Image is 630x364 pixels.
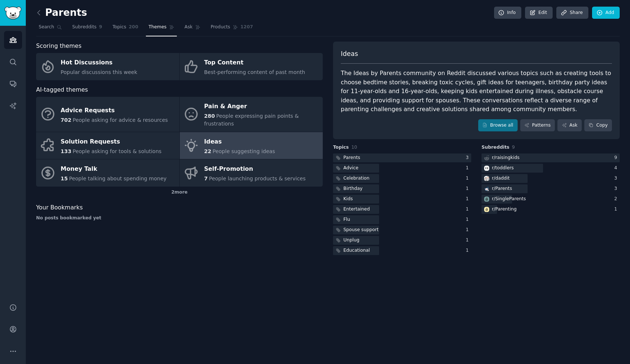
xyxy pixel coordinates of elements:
[73,148,161,154] span: People asking for tools & solutions
[492,196,526,202] div: r/ SingleParents
[512,145,515,150] span: 9
[36,85,88,95] span: AI-tagged themes
[466,165,471,172] div: 1
[110,21,141,36] a: Topics200
[61,69,137,75] span: Popular discussions this week
[333,226,471,235] a: Spouse support1
[129,24,139,31] span: 200
[61,176,68,181] span: 15
[61,105,168,116] div: Advice Requests
[36,159,179,187] a: Money Talk15People talking about spending money
[520,119,555,132] a: Patterns
[180,97,323,132] a: Pain & Anger280People expressing pain points & frustrations
[494,7,521,19] a: Info
[180,159,323,187] a: Self-Promotion7People launching products & services
[484,186,489,191] img: Parents
[466,216,471,223] div: 1
[180,53,323,80] a: Top ContentBest-performing content of past month
[343,175,370,182] div: Celebration
[204,69,305,75] span: Best-performing content of past month
[466,227,471,233] div: 1
[204,57,305,69] div: Top Content
[343,196,353,202] div: Kids
[614,165,620,172] div: 4
[556,7,588,19] a: Share
[482,184,620,194] a: Parentsr/Parents3
[204,176,208,181] span: 7
[211,24,230,31] span: Products
[204,113,215,119] span: 280
[61,57,137,69] div: Hot Discussions
[614,155,620,161] div: 9
[351,145,357,150] span: 10
[343,227,379,233] div: Spouse support
[36,97,179,132] a: Advice Requests702People asking for advice & resources
[492,206,517,213] div: r/ Parenting
[36,203,83,212] span: Your Bookmarks
[484,176,489,181] img: daddit
[241,24,253,31] span: 1207
[482,164,620,173] a: toddlersr/toddlers4
[614,206,620,213] div: 1
[39,24,54,31] span: Search
[525,7,553,19] a: Edit
[343,155,360,161] div: Parents
[343,185,363,192] div: Birthday
[333,215,471,225] a: Flu1
[343,165,358,172] div: Advice
[466,206,471,213] div: 1
[466,185,471,192] div: 1
[204,163,306,175] div: Self-Promotion
[482,205,620,214] a: Parentingr/Parenting1
[333,205,471,214] a: Entertained1
[185,24,193,31] span: Ask
[36,42,81,51] span: Scoring themes
[61,163,167,175] div: Money Talk
[333,246,471,255] a: Educational1
[204,136,275,148] div: Ideas
[614,175,620,182] div: 3
[614,185,620,192] div: 3
[112,24,126,31] span: Topics
[492,165,514,172] div: r/ toddlers
[484,207,489,212] img: Parenting
[73,117,168,123] span: People asking for advice & resources
[466,247,471,254] div: 1
[61,136,162,148] div: Solution Requests
[209,176,305,181] span: People launching products & services
[333,153,471,163] a: Parents3
[592,7,620,19] a: Add
[61,117,71,123] span: 702
[36,53,179,80] a: Hot DiscussionsPopular discussions this week
[69,176,167,181] span: People talking about spending money
[482,195,620,204] a: SingleParentsr/SingleParents2
[484,197,489,202] img: SingleParents
[341,69,612,114] div: The Ideas by Parents community on Reddit discussed various topics such as creating tools to choos...
[70,21,105,36] a: Subreddits9
[72,24,97,31] span: Subreddits
[333,195,471,204] a: Kids1
[466,196,471,202] div: 1
[466,237,471,244] div: 1
[333,144,349,151] span: Topics
[343,247,370,254] div: Educational
[466,155,471,161] div: 3
[204,113,299,127] span: People expressing pain points & frustrations
[343,206,370,213] div: Entertained
[584,119,612,132] button: Copy
[482,174,620,183] a: dadditr/daddit3
[36,187,323,198] div: 2 more
[492,185,512,192] div: r/ Parents
[343,237,359,244] div: Unplug
[492,175,510,182] div: r/ daddit
[146,21,177,36] a: Themes
[557,119,582,132] a: Ask
[213,148,275,154] span: People suggesting ideas
[478,119,518,132] a: Browse all
[36,132,179,159] a: Solution Requests133People asking for tools & solutions
[341,49,358,59] span: Ideas
[204,101,319,113] div: Pain & Anger
[180,132,323,159] a: Ideas22People suggesting ideas
[61,148,71,154] span: 133
[333,184,471,194] a: Birthday1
